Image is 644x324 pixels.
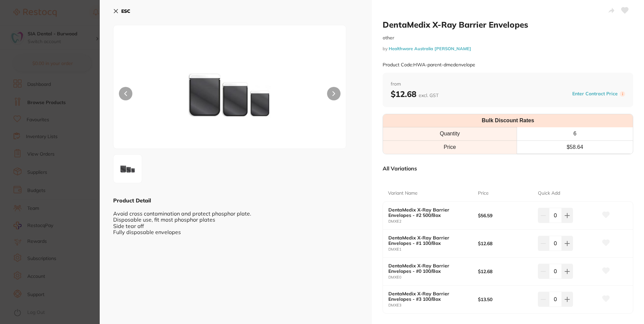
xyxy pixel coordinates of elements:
small: DMXE1 [388,247,478,252]
p: Variant Name [388,190,418,197]
small: DMXE0 [388,275,478,280]
b: $12.68 [478,241,532,246]
b: $56.59 [478,213,532,218]
th: Quantity [383,127,517,140]
td: $ 58.64 [517,140,633,154]
th: 6 [517,127,633,140]
span: excl. GST [419,92,439,98]
small: DMXE3 [388,303,478,307]
small: other [383,35,633,41]
p: Quick Add [538,190,560,197]
button: Enter Contract Price [570,91,620,97]
b: $12.68 [478,269,532,274]
small: by [383,46,633,51]
td: Price [383,140,517,154]
b: DentaMedix X-Ray Barrier Envelopes - #0 100/Box [388,263,469,274]
a: Healthware Australia [PERSON_NAME] [389,46,471,51]
h2: DentaMedix X-Ray Barrier Envelopes [383,20,633,30]
span: from [391,81,625,88]
b: ESC [121,8,130,14]
b: DentaMedix X-Ray Barrier Envelopes - #2 500/Box [388,207,469,218]
img: bmc [116,157,140,181]
div: Avoid cross contamination and protect phosphor plate. Disposable use, fit most phosphor plates Si... [113,204,358,235]
small: Product Code: HWA-parent-dmedenvelope [383,62,475,68]
button: ESC [113,5,130,17]
small: DMXE2 [388,219,478,224]
b: DentaMedix X-Ray Barrier Envelopes - #3 100/Box [388,291,469,302]
img: bmc [160,42,299,149]
p: Price [478,190,489,197]
b: $13.50 [478,297,532,302]
label: i [620,91,625,97]
p: All Variations [383,165,417,172]
b: Product Detail [113,197,151,204]
b: DentaMedix X-Ray Barrier Envelopes - #1 100/Box [388,235,469,246]
th: Bulk Discount Rates [383,114,633,127]
b: $12.68 [391,89,439,99]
